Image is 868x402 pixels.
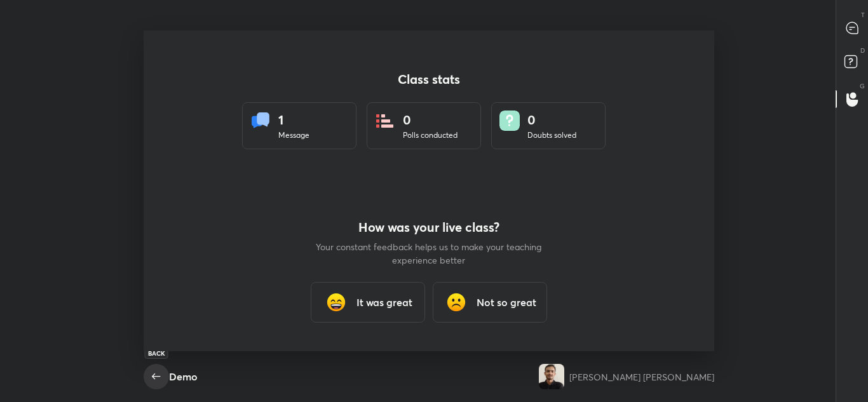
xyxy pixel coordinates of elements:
[375,111,395,131] img: statsPoll.b571884d.svg
[356,295,412,310] h3: It was great
[315,220,543,235] h4: How was your live class?
[250,111,271,131] img: statsMessages.856aad98.svg
[477,295,536,310] h3: Not so great
[145,347,168,359] div: Back
[403,111,458,130] div: 0
[278,130,309,141] div: Message
[860,46,865,55] p: D
[539,364,564,389] img: 2cc62f2a7992406d895b4c832009be1c.jpg
[444,290,469,315] img: frowning_face_cmp.gif
[499,111,520,131] img: doubts.8a449be9.svg
[315,240,543,267] p: Your constant feedback helps us to make your teaching experience better
[403,130,458,141] div: Polls conducted
[861,10,865,20] p: T
[242,72,616,87] h4: Class stats
[860,81,865,91] p: G
[527,130,576,141] div: Doubts solved
[323,290,349,315] img: grinning_face_with_smiling_eyes_cmp.gif
[527,111,576,130] div: 0
[169,369,198,384] div: Demo
[569,370,714,384] div: [PERSON_NAME] [PERSON_NAME]
[278,111,309,130] div: 1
